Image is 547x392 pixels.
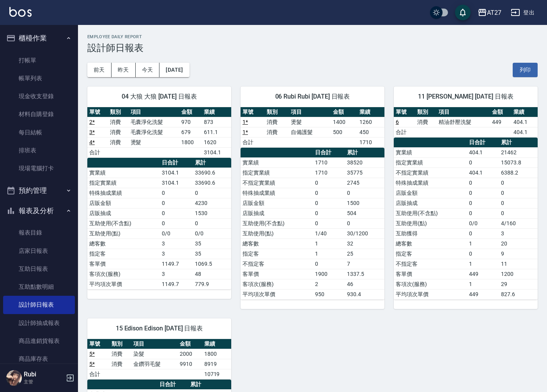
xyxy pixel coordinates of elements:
td: 特殊抽成業績 [87,188,160,198]
a: 6 [396,119,399,125]
td: 449 [467,289,499,299]
p: 主管 [24,378,64,385]
td: 15073.8 [499,157,537,168]
td: 827.6 [499,289,537,299]
th: 單號 [87,107,108,117]
td: 消費 [110,359,132,369]
td: 1149.7 [160,259,193,269]
a: 打帳單 [3,51,75,69]
a: 設計師日報表 [3,296,75,314]
td: 970 [179,117,202,127]
td: 20 [499,238,537,249]
td: 店販抽成 [394,198,467,208]
td: 1500 [345,198,384,208]
td: 精油舒壓洗髮 [437,117,490,127]
td: 8919 [202,359,231,369]
td: 0 [467,178,499,188]
td: 1337.5 [345,269,384,279]
h2: Employee Daily Report [87,34,538,39]
span: 11 [PERSON_NAME] [DATE] 日報表 [403,93,528,101]
td: 1710 [358,137,384,147]
h5: Rubi [24,371,64,378]
td: 1900 [313,269,345,279]
td: 消費 [108,137,129,147]
td: 0 [467,188,499,198]
table: a dense table [394,138,538,300]
td: 店販抽成 [241,208,313,218]
td: 店販金額 [394,188,467,198]
div: AT27 [487,8,501,18]
td: 1 [467,238,499,249]
table: a dense table [394,107,538,138]
td: 總客數 [241,238,313,249]
table: a dense table [241,107,384,148]
td: 互助使用(不含點) [394,208,467,218]
button: save [455,5,471,20]
td: 互助使用(點) [394,218,467,228]
td: 0/0 [160,228,193,238]
td: 449 [490,117,512,127]
td: 404.1 [512,127,538,137]
a: 排班表 [3,141,75,159]
td: 1 [313,238,345,249]
th: 日合計 [160,158,193,168]
button: 昨天 [112,63,136,77]
td: 0/0 [193,228,231,238]
table: a dense table [241,148,384,300]
th: 金額 [179,107,202,117]
a: 現場電腦打卡 [3,159,75,177]
td: 平均項次單價 [241,289,313,299]
th: 單號 [241,107,265,117]
th: 累計 [499,138,537,148]
table: a dense table [87,339,231,380]
td: 0/0 [467,218,499,228]
td: 客項次(服務) [394,279,467,289]
th: 項目 [289,107,331,117]
td: 0 [467,228,499,238]
td: 2745 [345,178,384,188]
td: 46 [345,279,384,289]
td: 平均項次單價 [87,279,160,289]
td: 店販金額 [241,198,313,208]
th: 類別 [108,107,129,117]
td: 2000 [178,349,202,359]
button: 櫃檯作業 [3,28,75,48]
a: 互助日報表 [3,260,75,278]
th: 單號 [394,107,415,117]
td: 特殊抽成業績 [394,178,467,188]
table: a dense table [87,107,231,158]
td: 35775 [345,168,384,178]
td: 35 [193,238,231,249]
td: 930.4 [345,289,384,299]
td: 0 [345,188,384,198]
img: Person [6,370,22,386]
td: 7 [345,259,384,269]
button: 登出 [508,5,538,20]
td: 消費 [110,349,132,359]
td: 總客數 [394,238,467,249]
td: 消費 [108,117,129,127]
td: 404.1 [467,168,499,178]
td: 1620 [202,137,231,147]
td: 1800 [202,349,231,359]
td: 1069.5 [193,259,231,269]
td: 21462 [499,147,537,157]
td: 客單價 [394,269,467,279]
th: 項目 [131,339,178,349]
a: 報表目錄 [3,224,75,242]
td: 0 [499,208,537,218]
td: 指定實業績 [394,157,467,168]
td: 0 [313,178,345,188]
td: 3 [499,228,537,238]
a: 商品庫存表 [3,350,75,368]
td: 消費 [108,127,129,137]
span: 04 大狼 大狼 [DATE] 日報表 [97,93,222,101]
td: 950 [313,289,345,299]
span: 15 Edison Edison [DATE] 日報表 [97,325,222,332]
td: 互助獲得 [394,228,467,238]
td: 35 [193,249,231,259]
td: 3104.1 [160,168,193,178]
td: 1200 [499,269,537,279]
td: 38520 [345,157,384,168]
td: 指定客 [87,249,160,259]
